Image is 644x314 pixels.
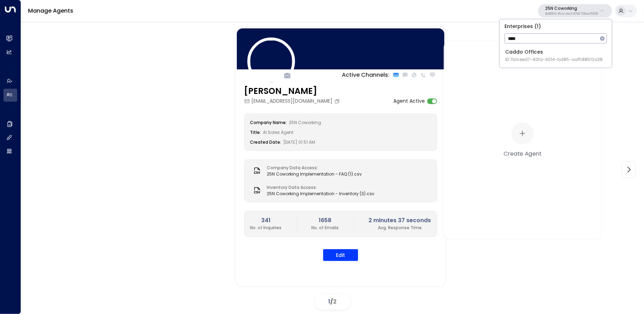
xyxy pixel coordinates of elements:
[369,225,431,231] p: Avg. Response Time
[323,249,358,261] button: Edit
[267,184,371,191] label: Inventory Data Access:
[28,7,73,15] a: Manage Agents
[505,56,603,63] span: ID: 7b1ceed7-40fa-4014-bd85-aaf588512a38
[342,71,390,79] p: Active Channels:
[545,6,598,11] p: 25N Coworking
[244,85,342,97] h3: [PERSON_NAME]
[267,165,359,171] label: Company Data Access:
[289,120,321,125] span: 25N Coworking
[284,139,316,145] span: [DATE] 01:51 AM
[328,298,331,306] span: 1
[504,150,542,158] div: Create Agent
[250,139,282,145] label: Created Date:
[250,216,282,225] h2: 341
[545,13,598,15] p: 3b9800f4-81ca-4ec0-8758-72fbe4763f36
[505,48,603,63] div: Caddo Offices
[267,171,362,177] span: 25N Coworking Implementation - FAQ (1).csv
[394,97,425,105] label: Agent Active
[250,129,261,135] label: Title:
[250,225,282,231] p: No. of Inquiries
[333,298,337,306] span: 2
[315,294,350,309] div: /
[334,98,342,104] button: Copy
[369,216,431,225] h2: 2 minutes 37 seconds
[312,216,339,225] h2: 1658
[263,129,294,135] span: AI Sales Agent
[502,22,609,30] p: Enterprises ( 1 )
[538,4,612,18] button: 25N Coworking3b9800f4-81ca-4ec0-8758-72fbe4763f36
[312,225,339,231] p: No. of Emails
[248,37,295,85] img: 84_headshot.jpg
[244,97,342,105] div: [EMAIL_ADDRESS][DOMAIN_NAME]
[267,191,375,197] span: 25N Coworking Implementation - Inventory (3).csv
[250,120,287,125] label: Company Name:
